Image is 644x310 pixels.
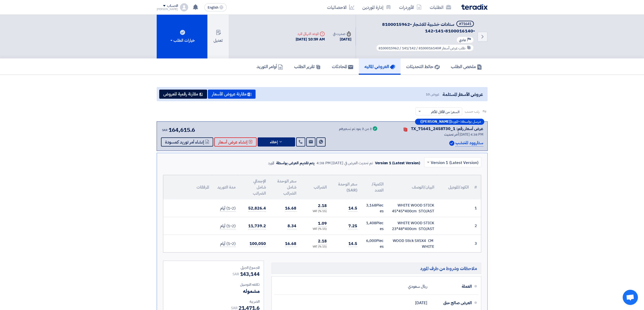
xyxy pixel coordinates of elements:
[392,238,434,249] div: WOOD Stick 5X5X4 CM WHITE
[382,21,475,34] span: سنادات خشبية للاشجار -8100015962 -8100016140-141-142
[358,1,395,13] a: إدارة الموردين
[348,241,357,247] span: 14.5
[258,137,295,147] button: إخفاء
[333,36,351,42] div: [DATE]
[333,31,351,36] div: صدرت في
[442,46,466,51] span: طلب عرض أسعار
[332,64,353,69] h5: المحادثات
[288,223,296,229] span: 8.34
[207,15,229,58] button: تعديل
[289,58,326,75] a: تقرير الطلب
[163,175,213,199] th: المرفقات
[169,37,195,44] div: خيارات الطلب
[359,58,401,75] a: العروض الماليه
[411,126,483,132] div: عرض أسعار رقم: TX_71641_2458730_1
[392,220,434,232] div: WHITE WOOD STICK 23*48*400cm STO/AST
[449,141,454,146] img: Verified Account
[339,127,372,131] div: 3 من 3 بنود تم تسعيرهم
[460,120,481,123] span: مرسل بواسطة:
[361,175,388,199] th: الكمية/العدد
[248,205,266,212] span: 52,826.4
[452,120,458,123] span: المورد
[213,175,240,199] th: مدة التوريد
[296,36,325,42] div: [DATE] 10:59 AM
[162,128,168,132] span: SAR
[316,160,373,166] div: تم تحديث العرض في [DATE] 4:38 PM
[444,132,459,137] span: أخر تحديث
[305,209,327,214] div: (15 %) VAT
[473,175,481,199] th: #
[268,160,274,166] div: المورد
[159,90,207,99] button: مقارنة رقمية للعروض
[473,217,481,235] td: 2
[364,64,395,69] h5: العروض الماليه
[401,58,445,75] a: حائط التحديثات
[305,245,327,249] div: (15 %) VAT
[431,297,472,309] div: العرض صالح حتى
[167,4,178,8] div: الحساب
[455,140,483,147] p: ستاروود للخشب
[305,227,327,231] div: (15 %) VAT
[318,203,327,209] span: 2.18
[461,4,488,10] img: Teradix logo
[251,58,289,75] a: أوامر التوريد
[459,22,471,26] div: #71641
[167,282,260,287] div: تكلفه التوصيل
[366,220,376,226] span: 1,408
[348,205,357,212] span: 14.5
[392,202,434,214] div: WHITE WOOD STICK 45*45*400cm STO/AST
[167,265,260,270] div: المجموع الجزئي
[240,175,270,199] th: الإجمالي شامل الضرائب
[406,64,440,69] h5: حائط التحديثات
[459,38,466,43] span: عادي
[248,223,266,229] span: 11,739.2
[169,126,195,134] span: 164,615.6
[318,220,327,227] span: 1.09
[426,1,455,13] a: الطلبات
[272,263,481,274] h5: ملاحظات وشروط من طرف المورد
[204,3,227,11] button: English
[243,287,259,295] span: مشموله
[361,217,388,235] td: Pieces
[318,238,327,244] span: 2.18
[220,241,235,247] span: (1-2) أيام
[445,58,488,75] a: ملخص الطلب
[451,64,482,69] h5: ملخص الطلب
[214,137,257,147] button: إنشاء عرض أسعار
[208,6,218,9] span: English
[326,58,359,75] a: المحادثات
[270,175,300,199] th: سعر الوحدة شامل الضرائب
[388,175,438,199] th: البيان/الوصف
[623,290,638,305] div: Open chat
[218,140,247,144] span: إنشاء عرض أسعار
[249,241,266,247] span: 100,050
[240,270,260,278] span: 143,144
[232,272,239,277] span: SAR
[300,175,331,199] th: الضرائب
[276,160,314,166] div: يتم تقديم العرض بواسطة
[459,132,483,137] span: [DATE] 4:38 PM
[285,241,296,247] span: 16.68
[395,1,426,13] a: الأوردرات
[296,31,325,36] div: الموعد النهائي للرد
[366,238,376,243] span: 6,000
[431,109,459,115] span: السعر: من الأقل للأكثر
[473,199,481,217] td: 1
[473,235,481,253] td: 3
[408,282,427,291] div: ريال سعودي
[362,21,475,34] h5: سنادات خشبية للاشجار -8100015962 -8100016140-141-142
[415,300,427,305] span: [DATE]
[379,46,441,51] span: #8100016140 / 141/142 / 8100015962
[415,119,484,125] div: –
[442,91,483,98] span: عروض الأسعار المستلمة
[157,15,207,58] button: خيارات الطلب
[361,235,388,253] td: Pieces
[375,160,420,166] div: Version 1 (Latest Version)
[366,202,376,208] span: 3,168
[294,64,321,69] h5: تقرير الطلب
[220,223,235,229] span: (1-2) أيام
[285,205,296,212] span: 16.68
[431,280,472,293] div: العملة
[180,3,188,11] img: profile_test.png
[165,140,204,144] span: إنشاء أمر توريد كمسودة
